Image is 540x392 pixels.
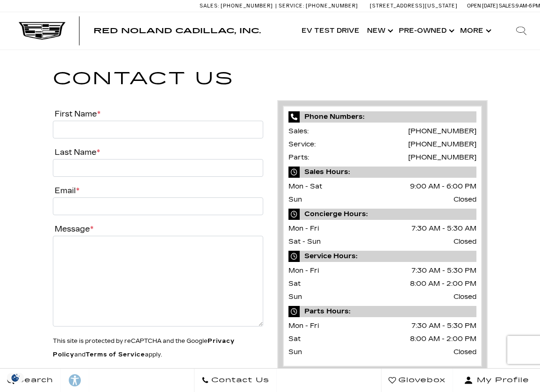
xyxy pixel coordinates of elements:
[454,346,476,359] span: Closed
[288,238,321,246] span: Sat - Sun
[288,335,301,343] span: Sat
[53,225,94,233] label: Message
[396,374,446,387] span: Glovebox
[454,235,476,248] span: Closed
[410,277,476,290] span: 8:00 AM - 2:00 PM
[411,264,476,277] span: 7:30 AM - 5:30 PM
[200,3,219,9] span: Sales:
[288,111,476,123] span: Phone Numbers:
[453,369,540,392] button: Open user profile menu
[298,12,363,50] a: EV Test Drive
[288,167,476,178] span: Sales Hours:
[306,3,358,9] span: [PHONE_NUMBER]
[5,373,26,383] img: Opt-Out Icon
[288,293,302,301] span: Sun
[411,319,476,333] span: 7:30 AM - 5:30 PM
[53,109,101,118] label: First Name
[53,186,79,195] label: Email
[86,351,145,358] a: Terms of Service
[209,374,269,387] span: Contact Us
[94,26,261,35] span: Red Noland Cadillac, Inc.
[516,3,540,9] span: 9 AM-6 PM
[5,373,26,383] section: Click to Open Cookie Consent Modal
[194,369,277,392] a: Contact Us
[288,306,476,317] span: Parts Hours:
[395,12,456,50] a: Pre-Owned
[288,127,309,135] span: Sales:
[473,374,529,387] span: My Profile
[14,374,53,387] span: Search
[454,193,476,206] span: Closed
[381,369,453,392] a: Glovebox
[288,209,476,220] span: Concierge Hours:
[410,180,476,193] span: 9:00 AM - 6:00 PM
[53,338,235,358] small: This site is protected by reCAPTCHA and the Google and apply.
[288,322,319,330] span: Mon - Fri
[288,225,319,232] span: Mon - Fri
[288,251,476,262] span: Service Hours:
[94,27,261,35] a: Red Noland Cadillac, Inc.
[288,280,301,288] span: Sat
[288,140,316,148] span: Service:
[363,12,395,50] a: New
[275,3,360,8] a: Service: [PHONE_NUMBER]
[221,3,273,9] span: [PHONE_NUMBER]
[408,127,476,135] a: [PHONE_NUMBER]
[499,3,516,9] span: Sales:
[19,22,65,40] img: Cadillac Dark Logo with Cadillac White Text
[288,267,319,275] span: Mon - Fri
[53,65,488,93] h1: Contact Us
[279,3,304,9] span: Service:
[408,140,476,148] a: [PHONE_NUMBER]
[411,222,476,235] span: 7:30 AM - 5:30 AM
[467,3,498,9] span: Open [DATE]
[200,3,275,8] a: Sales: [PHONE_NUMBER]
[288,196,302,203] span: Sun
[454,290,476,304] span: Closed
[408,153,476,161] a: [PHONE_NUMBER]
[370,3,458,9] a: [STREET_ADDRESS][US_STATE]
[456,12,493,50] button: More
[410,333,476,346] span: 8:00 AM - 2:00 PM
[53,148,100,157] label: Last Name
[288,348,302,356] span: Sun
[288,153,309,161] span: Parts:
[288,182,322,190] span: Mon - Sat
